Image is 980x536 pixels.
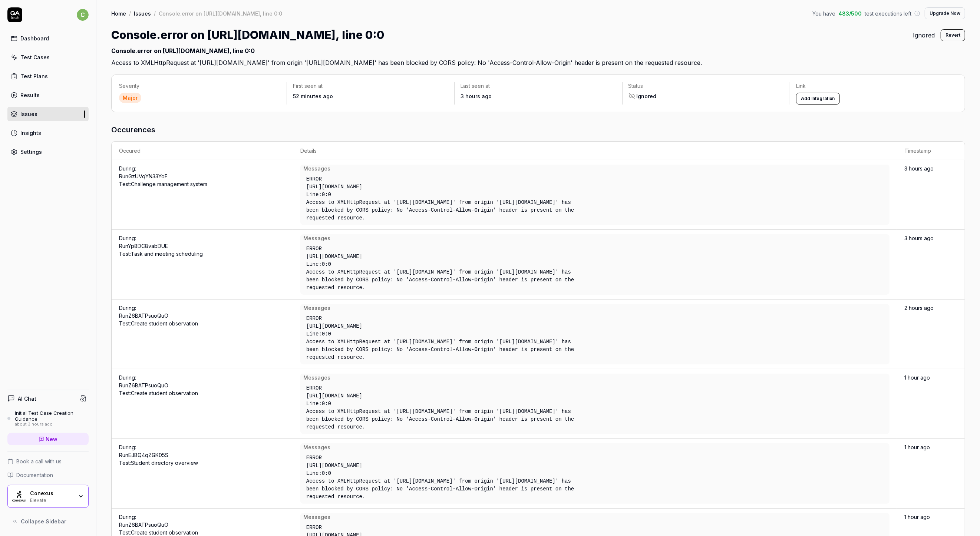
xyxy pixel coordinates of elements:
[7,107,89,121] a: Issues
[796,95,840,101] a: Add Integration
[303,234,887,242] div: Messages
[865,10,911,17] span: test executions left
[7,514,89,529] button: Collapse Sidebar
[111,43,965,67] h2: Access to XMLHttpRequest at '[URL][DOMAIN_NAME]' from origin '[URL][DOMAIN_NAME]' has been blocke...
[904,514,930,520] time: 1 hour ago
[134,10,151,17] a: Issues
[111,46,376,58] div: Console.error on [URL][DOMAIN_NAME], line 0:0
[306,338,585,361] div: Access to XMLHttpRequest at '[URL][DOMAIN_NAME]' from origin '[URL][DOMAIN_NAME]' has been blocke...
[20,34,49,42] div: Dashboard
[129,10,131,17] div: /
[112,439,293,509] td: During:
[306,268,585,292] div: Access to XMLHttpRequest at '[URL][DOMAIN_NAME]' from origin '[URL][DOMAIN_NAME]' has been blocke...
[306,322,585,330] div: [URL][DOMAIN_NAME]
[7,126,89,140] a: Insights
[306,261,585,268] div: Line: 0 : 0
[897,142,965,160] th: Timestamp
[112,160,293,230] td: During:
[303,165,887,172] div: Messages
[628,93,784,100] div: Ignored
[306,392,585,400] div: [URL][DOMAIN_NAME]
[306,191,585,199] div: Line: 0 : 0
[112,369,293,439] td: During:
[154,10,156,17] div: /
[111,124,965,135] h3: Occurences
[628,82,784,90] p: Status
[904,165,934,172] time: 3 hours ago
[303,513,887,521] div: Messages
[119,312,198,327] a: RunZ6BATPsuoQuOTest:Create student observation
[7,410,89,427] a: Initial Test Case Creation Guidanceabout 3 hours ago
[119,522,198,536] a: RunZ6BATPsuoQuOTest:Create student observation
[7,433,89,445] a: New
[119,243,203,257] a: RunYp8DC8vabDUETest:Task and meeting scheduling
[293,93,333,99] time: 52 minutes ago
[306,524,585,532] div: ERROR
[112,300,293,369] td: During:
[20,72,48,80] div: Test Plans
[7,485,89,508] button: Conexus LogoConexusElevate
[838,10,862,17] span: 483 / 500
[904,305,934,311] time: 2 hours ago
[461,93,492,99] time: 3 hours ago
[30,497,73,503] div: Elevate
[796,93,840,105] button: Add Integration
[306,330,585,338] div: Line: 0 : 0
[12,490,26,503] img: Conexus Logo
[7,145,89,159] a: Settings
[941,29,965,41] button: Revert
[119,173,207,187] a: RunGzUVqYN33YoFTest:Challenge management system
[15,410,89,422] div: Initial Test Case Creation Guidance
[796,82,951,90] p: Link
[461,82,616,90] p: Last seen at
[303,304,887,312] div: Messages
[293,82,448,90] p: First seen at
[306,477,585,501] div: Access to XMLHttpRequest at '[URL][DOMAIN_NAME]' from origin '[URL][DOMAIN_NAME]' has been blocke...
[812,10,835,17] span: You have
[904,235,934,241] time: 3 hours ago
[119,82,281,90] p: Severity
[7,471,89,479] a: Documentation
[46,435,58,443] span: New
[306,245,585,253] div: ERROR
[21,517,66,525] span: Collapse Sidebar
[306,400,585,408] div: Line: 0 : 0
[306,253,585,261] div: [URL][DOMAIN_NAME]
[306,470,585,477] div: Line: 0 : 0
[306,454,585,462] div: ERROR
[306,408,585,431] div: Access to XMLHttpRequest at '[URL][DOMAIN_NAME]' from origin '[URL][DOMAIN_NAME]' has been blocke...
[20,129,41,137] div: Insights
[306,199,585,222] div: Access to XMLHttpRequest at '[URL][DOMAIN_NAME]' from origin '[URL][DOMAIN_NAME]' has been blocke...
[77,7,89,22] button: c
[306,384,585,392] div: ERROR
[904,444,930,450] time: 1 hour ago
[20,53,50,61] div: Test Cases
[111,27,384,43] h1: Console.error on [URL][DOMAIN_NAME], line 0:0
[7,457,89,465] a: Book a call with us
[30,490,73,497] div: Conexus
[20,110,37,118] div: Issues
[7,69,89,83] a: Test Plans
[159,10,282,17] div: Console.error on [URL][DOMAIN_NAME], line 0:0
[925,7,965,19] button: Upgrade Now
[112,230,293,300] td: During:
[913,31,938,40] span: Ignored
[20,148,42,156] div: Settings
[119,93,141,103] div: Major
[16,457,62,465] span: Book a call with us
[119,382,198,396] a: RunZ6BATPsuoQuOTest:Create student observation
[18,395,36,403] h4: AI Chat
[306,462,585,470] div: [URL][DOMAIN_NAME]
[15,422,89,427] div: about 3 hours ago
[112,142,293,160] th: Occured
[904,374,930,381] time: 1 hour ago
[293,142,897,160] th: Details
[77,9,89,21] span: c
[111,10,126,17] a: Home
[306,183,585,191] div: [URL][DOMAIN_NAME]
[306,315,585,322] div: ERROR
[7,50,89,64] a: Test Cases
[20,91,40,99] div: Results
[16,471,53,479] span: Documentation
[7,31,89,46] a: Dashboard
